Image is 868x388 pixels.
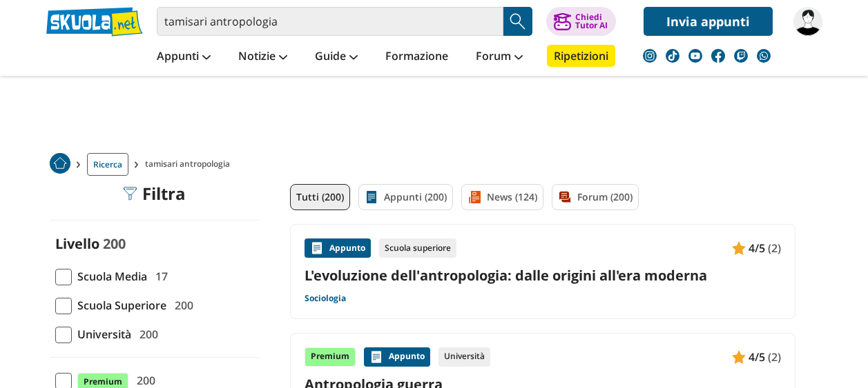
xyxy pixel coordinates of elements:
[72,325,131,343] span: Università
[732,350,746,364] img: Appunti contenuto
[72,296,166,314] span: Scuola Superiore
[235,45,291,70] a: Notizie
[461,184,543,210] a: News (124)
[711,49,725,63] img: facebook
[305,293,346,304] a: Sociologia
[134,325,158,343] span: 200
[768,348,781,366] span: (2)
[644,7,773,36] a: Invia appunti
[575,13,608,30] div: Chiedi Tutor AI
[358,184,453,210] a: Appunti (200)
[688,49,702,63] img: youtube
[508,11,528,32] img: Cerca appunti, riassunti o versioni
[157,7,503,36] input: Cerca appunti, riassunti o versioni
[50,153,70,176] a: Home
[369,350,383,364] img: Appunti contenuto
[749,348,765,366] span: 4/5
[290,184,350,210] a: Tutti (200)
[305,347,356,367] div: Premium
[379,238,456,258] div: Scuola superiore
[50,153,70,174] img: Home
[793,7,822,36] img: p1imperator
[103,234,126,253] span: 200
[364,347,430,367] div: Appunto
[123,184,186,203] div: Filtra
[734,49,748,63] img: twitch
[666,49,679,63] img: tiktok
[150,267,168,285] span: 17
[768,239,781,257] span: (2)
[153,45,214,70] a: Appunti
[732,241,746,255] img: Appunti contenuto
[72,267,147,285] span: Scuola Media
[552,184,639,210] a: Forum (200)
[503,7,532,36] button: Search Button
[382,45,452,70] a: Formazione
[546,7,616,36] button: ChiediTutor AI
[305,238,371,258] div: Appunto
[438,347,490,367] div: Università
[87,153,128,176] a: Ricerca
[472,45,526,70] a: Forum
[305,266,781,285] a: L'evoluzione dell'antropologia: dalle origini all'era moderna
[749,239,765,257] span: 4/5
[365,190,378,204] img: Appunti filtro contenuto
[558,190,572,204] img: Forum filtro contenuto
[757,49,771,63] img: WhatsApp
[547,45,615,67] a: Ripetizioni
[123,187,137,201] img: Filtra filtri mobile
[311,45,361,70] a: Guide
[643,49,657,63] img: instagram
[55,234,99,253] label: Livello
[310,241,324,255] img: Appunti contenuto
[467,190,481,204] img: News filtro contenuto
[169,296,193,314] span: 200
[145,153,235,176] span: tamisari antropologia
